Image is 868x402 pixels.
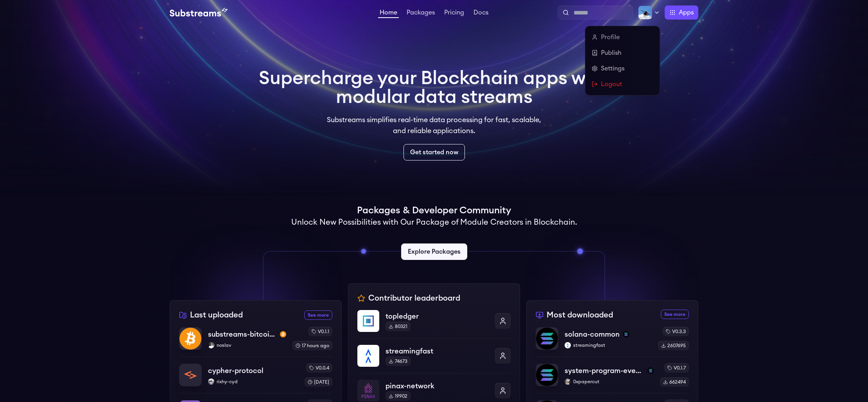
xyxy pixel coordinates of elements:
div: v0.1.1 [308,327,332,336]
h2: Unlock New Possibilities with Our Package of Module Creators in Blockchain. [291,217,577,228]
a: Home [378,9,399,18]
div: v0.1.7 [664,363,689,373]
div: 19902 [386,391,411,401]
a: substreams-bitcoin-mainsubstreams-bitcoin-mainbtc-mainnetnoslavnoslavv0.1.117 hours ago [179,327,332,357]
img: topledger [357,310,379,332]
img: pinax-network [357,380,379,402]
a: cypher-protocolcypher-protocolrixhy-cydrixhy-cydv0.0.4[DATE] [179,357,332,393]
img: solana [623,331,629,337]
a: streamingfaststreamingfast74673 [357,338,511,373]
h1: Packages & Developer Community [357,204,511,217]
p: substreams-bitcoin-main [208,329,277,340]
img: noslav [208,342,214,348]
p: rixhy-cyd [208,379,298,385]
div: v0.3.3 [663,327,689,336]
a: Profile [592,32,653,42]
img: streamingfast [357,345,379,367]
div: 17 hours ago [292,341,332,350]
img: system-program-events [536,364,558,386]
a: Logout [592,79,653,89]
a: See more most downloaded packages [661,310,689,319]
a: Pricing [443,9,466,17]
img: cypher-protocol [179,364,201,386]
img: 0xpapercut [565,379,571,385]
a: See more recently uploaded packages [304,310,332,320]
img: btc-mainnet [280,331,286,337]
p: 0xpapercut [565,379,654,385]
a: Packages [405,9,436,17]
a: Settings [592,64,653,73]
div: 2607695 [658,341,689,350]
span: Apps [679,8,694,17]
img: streamingfast [565,342,571,348]
p: solana-common [565,329,620,340]
a: solana-commonsolana-commonsolanastreamingfaststreamingfastv0.3.32607695 [536,327,689,357]
a: system-program-eventssystem-program-eventssolana0xpapercut0xpapercutv0.1.7662494 [536,357,689,393]
a: Get started now [404,144,465,160]
img: substreams-bitcoin-main [179,328,201,350]
img: solana-common [536,328,558,350]
p: noslav [208,342,286,348]
img: Profile [638,5,652,20]
p: streamingfast [565,342,652,348]
p: Substreams simplifies real-time data processing for fast, scalable, and reliable applications. [321,114,547,136]
img: Substream's logo [170,8,228,17]
div: 662494 [660,377,689,387]
h1: Supercharge your Blockchain apps with modular data streams [259,69,609,106]
p: pinax-network [386,380,489,391]
p: topledger [386,311,489,322]
a: topledgertopledger80321 [357,310,511,338]
p: cypher-protocol [208,365,264,376]
a: Publish [592,48,653,58]
p: streamingfast [386,346,489,357]
p: system-program-events [565,365,644,376]
div: 80321 [386,322,411,331]
img: solana [647,368,654,374]
div: 74673 [386,357,411,366]
div: v0.0.4 [306,363,332,373]
a: Explore Packages [401,243,467,260]
div: [DATE] [305,377,332,387]
a: Docs [472,9,490,17]
img: rixhy-cyd [208,379,214,385]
